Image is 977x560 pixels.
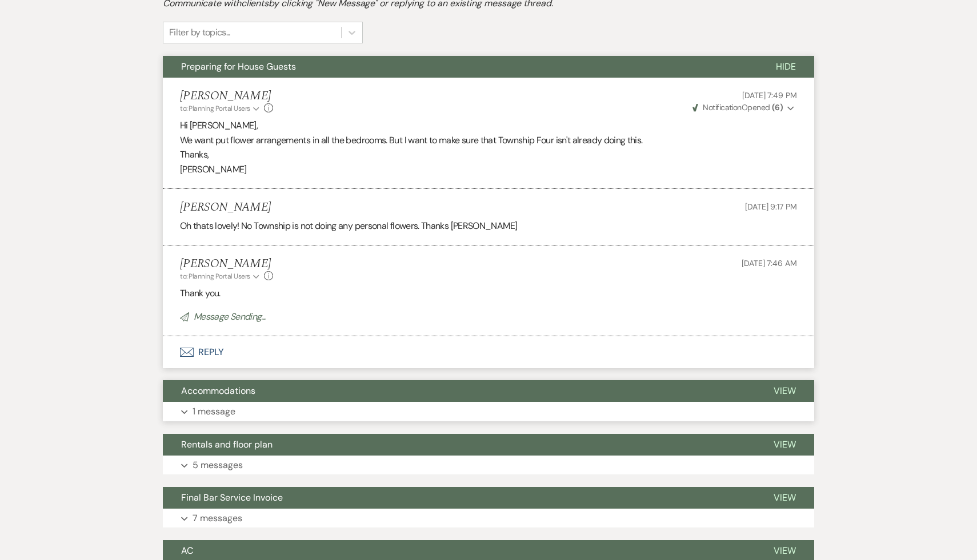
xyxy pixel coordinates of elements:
[755,487,814,509] button: View
[180,147,797,162] p: Thanks,
[774,491,796,503] span: View
[181,61,296,72] span: Preparing for House Guests
[755,434,814,456] button: View
[163,487,755,509] button: Final Bar Service Invoice
[163,56,758,78] button: Preparing for House Guests
[180,118,797,133] p: Hi [PERSON_NAME],
[193,458,243,473] p: 5 messages
[180,271,261,281] button: to: Planning Portal Users
[163,509,814,528] button: 7 messages
[180,162,797,177] p: [PERSON_NAME]
[181,385,255,397] span: Accommodations
[193,511,242,526] p: 7 messages
[691,102,797,114] button: NotificationOpened (6)
[193,404,235,419] p: 1 message
[180,104,250,113] span: to: Planning Portal Users
[774,438,796,450] span: View
[163,336,814,368] button: Reply
[180,89,273,103] h5: [PERSON_NAME]
[772,102,783,112] strong: ( 6 )
[180,219,797,233] p: Oh thats lovely! No Township is not doing any personal flowers. Thanks [PERSON_NAME]
[181,438,273,450] span: Rentals and floor plan
[180,272,250,281] span: to: Planning Portal Users
[180,200,271,215] h5: [PERSON_NAME]
[180,286,797,301] p: Thank you.
[180,103,261,114] button: to: Planning Portal Users
[163,402,814,421] button: 1 message
[745,202,797,212] span: [DATE] 9:17 PM
[776,61,796,72] span: Hide
[703,102,741,112] span: Notification
[180,257,273,271] h5: [PERSON_NAME]
[692,102,783,112] span: Opened
[163,434,755,456] button: Rentals and floor plan
[163,380,755,402] button: Accommodations
[181,545,193,557] span: AC
[169,26,230,39] div: Filter by topics...
[742,90,797,100] span: [DATE] 7:49 PM
[755,380,814,402] button: View
[163,456,814,475] button: 5 messages
[758,56,814,78] button: Hide
[742,258,797,268] span: [DATE] 7:46 AM
[180,133,797,148] p: We want put flower arrangements in all the bedrooms. But I want to make sure that Township Four i...
[181,491,283,503] span: Final Bar Service Invoice
[774,545,796,557] span: View
[774,385,796,397] span: View
[180,309,797,324] p: Message Sending...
